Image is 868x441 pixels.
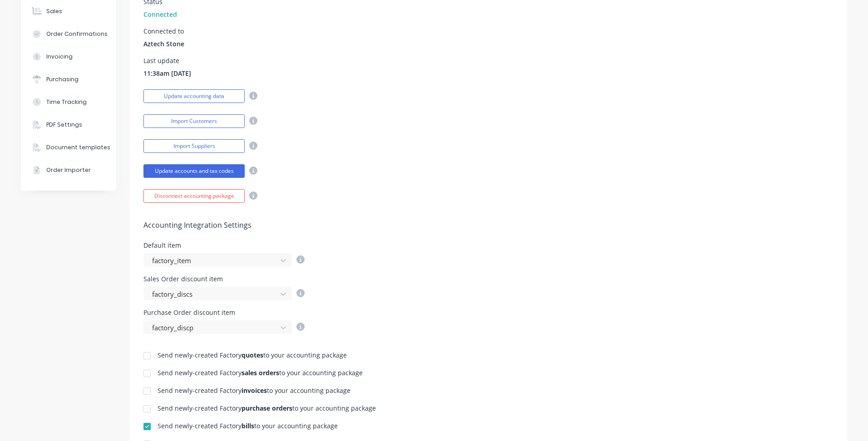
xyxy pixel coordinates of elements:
div: Purchase Order discount item [143,309,305,316]
div: Time Tracking [46,98,87,106]
button: Invoicing [21,45,116,68]
div: PDF Settings [46,121,82,129]
button: Update accounting data [143,89,245,103]
div: Send newly-created Factory to your accounting package [158,423,338,429]
div: Document templates [46,143,110,152]
b: sales orders [242,368,279,377]
div: Invoicing [46,53,73,61]
button: Time Tracking [21,91,116,113]
div: Connected to [143,28,184,34]
div: Sales Order discount item [143,276,305,282]
h5: Accounting Integration Settings [143,221,833,230]
b: quotes [242,351,263,359]
b: purchase orders [242,404,292,412]
div: Send newly-created Factory to your accounting package [158,405,376,412]
b: bills [242,421,254,430]
button: Disconnect accounting package [143,189,245,203]
button: Order Confirmations [21,23,116,45]
div: Send newly-created Factory to your accounting package [158,352,347,358]
button: Import Suppliers [143,139,245,153]
button: Document templates [21,136,116,159]
span: 11:38am [DATE] [143,69,191,78]
div: Send newly-created Factory to your accounting package [158,370,363,376]
div: Order Confirmations [46,30,108,38]
button: PDF Settings [21,113,116,136]
span: Connected [143,10,177,19]
div: Last update [143,58,191,64]
div: Purchasing [46,75,79,83]
div: Default item [143,242,305,249]
button: Order Importer [21,159,116,181]
b: invoices [242,386,267,395]
button: Update accounts and tax codes [143,164,245,178]
button: Import Customers [143,114,245,128]
div: Sales [46,7,62,15]
span: Aztech Stone [143,39,184,49]
div: Send newly-created Factory to your accounting package [158,387,350,394]
div: Order Importer [46,166,91,174]
button: Purchasing [21,68,116,91]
